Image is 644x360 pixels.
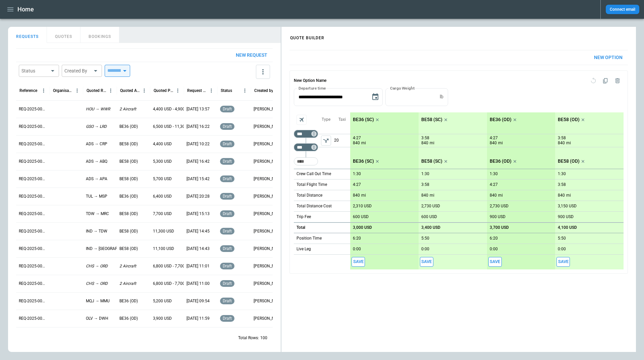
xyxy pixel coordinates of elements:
[421,140,428,146] p: 840
[186,106,210,112] p: [DATE] 13:57
[221,299,233,303] span: draft
[282,29,332,44] h4: QUOTE BUILDER
[254,281,282,287] p: [PERSON_NAME]
[352,257,365,267] button: Save
[558,236,566,241] p: 5:50
[430,140,434,146] p: mi
[106,86,115,95] button: Quoted Route column menu
[558,204,577,209] p: 3,150 USD
[221,88,232,93] div: Status
[421,158,442,164] p: BE58 (SC)
[254,263,282,269] p: [PERSON_NAME]
[558,214,574,219] p: 900 USD
[353,158,374,164] p: BE36 (SC)
[86,159,107,164] p: ADS → ABQ
[86,124,107,130] p: GSO → LRD
[17,5,34,13] h1: Home
[19,211,47,217] p: REQ-2025-000246
[19,176,47,182] p: REQ-2025-000248
[254,88,273,93] div: Created by
[186,298,210,304] p: [DATE] 09:54
[87,88,106,93] div: Quoted Route
[140,86,149,95] button: Quoted Aircraft column menu
[490,236,498,241] p: 6:20
[153,141,172,147] p: 4,400 USD
[119,141,138,147] p: BE58 (OD)
[186,246,210,252] p: [DATE] 14:43
[238,335,259,341] p: Total Rows:
[294,130,318,138] div: Not found
[321,136,331,146] span: Type of sector
[490,182,498,187] p: 4:27
[611,75,624,87] span: Delete quote option
[221,159,233,164] span: draft
[488,257,502,267] span: Save this aircraft quote and copy details to clipboard
[353,236,361,241] p: 6:20
[21,67,48,74] div: Status
[390,85,415,91] label: Cargo Weight
[556,257,570,267] button: Save
[558,225,577,230] p: 4,100 USD
[153,228,174,234] p: 11,300 USD
[73,86,82,95] button: Organisation column menu
[254,159,282,164] p: [PERSON_NAME]
[154,88,173,93] div: Quoted Price
[19,124,47,130] p: REQ-2025-000251
[297,182,327,188] p: Total Flight Time
[19,228,47,234] p: REQ-2025-000245
[421,214,437,219] p: 600 USD
[119,281,136,287] p: 2 Aircraft
[254,176,282,182] p: [PERSON_NAME]
[86,316,108,321] p: OLV → DWH
[558,140,565,146] p: 840
[334,134,350,147] p: 20
[8,27,47,43] button: REQUESTS
[119,194,138,199] p: BE36 (OD)
[490,140,497,146] p: 840
[221,229,233,234] span: draft
[488,257,502,267] button: Save
[421,204,440,209] p: 2,730 USD
[47,27,80,43] button: QUOTES
[221,194,233,199] span: draft
[321,136,331,146] button: left aligned
[19,194,47,199] p: REQ-2025-000247
[39,86,48,95] button: Reference column menu
[186,159,210,164] p: [DATE] 16:42
[186,141,210,147] p: [DATE] 10:22
[254,211,282,217] p: [PERSON_NAME]
[558,193,565,198] p: 840
[19,281,47,287] p: REQ-2025-000242
[490,136,498,141] p: 4:27
[490,214,505,219] p: 900 USD
[221,142,233,146] span: draft
[361,193,366,198] p: mi
[80,27,119,43] button: BOOKINGS
[558,136,566,141] p: 3:58
[186,176,210,182] p: [DATE] 15:42
[369,90,382,104] button: Choose date, selected date is Aug 18, 2025
[558,247,566,252] p: 0:00
[254,228,282,234] p: [PERSON_NAME]
[353,193,360,198] p: 840
[490,171,498,176] p: 1:30
[297,203,332,209] p: Total Distance Cost
[421,117,442,122] p: BE58 (SC)
[186,281,210,287] p: [DATE] 11:00
[186,263,210,269] p: [DATE] 11:01
[221,316,233,321] span: draft
[353,225,372,230] p: 3,000 USD
[221,176,233,181] span: draft
[353,182,361,187] p: 4:27
[119,228,138,234] p: BE58 (OD)
[498,193,503,198] p: mi
[558,171,566,176] p: 1:30
[440,94,443,100] p: lb
[281,45,636,279] div: scrollable content
[421,225,440,230] p: 3,400 USD
[187,88,207,93] div: Request Created At (UTC-05:00)
[421,171,429,176] p: 1:30
[19,263,47,269] p: REQ-2025-000243
[86,298,110,304] p: MQJ → MMU
[606,5,639,14] button: Connect email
